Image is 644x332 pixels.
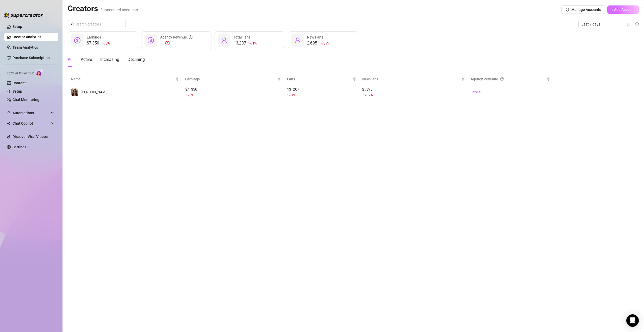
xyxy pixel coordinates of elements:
div: 2,695 [362,86,464,98]
div: $ 7,350 [185,86,281,98]
div: Increasing [100,56,119,63]
span: 1 % [291,92,295,97]
div: Agency Revenue [160,34,192,40]
a: Purchase Subscription [12,54,54,62]
span: user [221,37,227,43]
span: info-circle [635,22,639,26]
input: Search creators [76,21,118,27]
span: Manage Accounts [571,8,601,12]
div: All [68,56,72,63]
span: Chat Copilot [12,119,49,127]
span: fall [248,41,252,45]
button: + Add Account [607,5,639,14]
span: calendar [627,23,630,26]
span: Name [71,76,175,82]
span: user [295,37,301,43]
span: question-circle [500,76,504,82]
span: [PERSON_NAME] [81,90,109,94]
a: Set cut [471,90,550,95]
a: Team Analytics [12,45,38,49]
span: fall [319,41,323,45]
span: Last 7 days [582,20,630,28]
span: fall [362,93,366,97]
a: Settings [12,145,26,149]
span: New Fans [307,35,323,39]
div: Open Intercom Messenger [626,314,639,327]
div: 13,207 [287,86,356,98]
span: fall [185,93,189,97]
span: 1 % [252,41,256,46]
img: logo-BBDzfeDw.svg [4,12,43,18]
div: $7,350 [87,40,109,46]
th: Fans [284,74,359,84]
span: Fans [287,76,352,82]
span: 1 connected accounts [101,8,138,12]
div: Agency Revenue [471,76,546,82]
div: 13,207 [234,40,256,46]
div: 2,695 [307,40,329,46]
span: New Fans [362,76,460,82]
th: Earnings [182,74,284,84]
a: Content [12,81,26,85]
span: Total Fans [234,35,251,39]
span: dollar-circle [148,37,154,43]
span: exclamation-circle [165,41,170,45]
div: Active [81,56,92,63]
span: dollar-circle [74,37,80,43]
span: 37 % [366,92,372,97]
div: Declining [128,56,145,63]
th: Name [68,74,182,84]
span: 37 % [323,41,329,46]
span: thunderbolt [7,111,11,115]
img: Valentina [71,88,78,96]
span: question-circle [189,34,192,40]
span: Earnings [185,76,277,82]
span: Earnings [87,35,101,39]
span: 8 % [105,41,109,46]
img: AI Chatter [36,69,44,76]
a: Setup [12,24,22,29]
h2: Creators [68,4,138,14]
span: fall [287,93,291,97]
span: setting [566,8,569,11]
span: fall [101,41,105,45]
button: Manage Accounts [561,5,605,14]
div: — [160,40,192,46]
span: + Add Account [611,8,635,12]
span: search [71,22,74,26]
a: Setup [12,89,22,93]
a: Chat Monitoring [12,98,39,102]
span: 8 % [189,92,193,97]
img: Chat Copilot [7,122,10,125]
a: Discover Viral Videos [12,135,48,139]
a: Creator Analytics [12,33,54,41]
span: Automations [12,109,49,117]
span: Izzy AI Chatter [7,71,34,76]
th: New Fans [359,74,467,84]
